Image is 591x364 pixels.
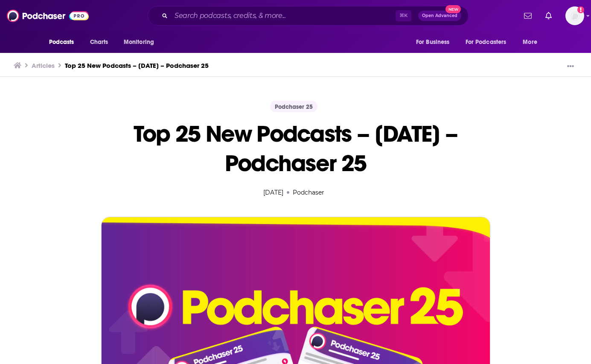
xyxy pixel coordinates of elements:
[517,34,548,50] button: open menu
[577,6,584,13] svg: Add a profile image
[422,14,457,18] span: Open Advanced
[293,189,324,196] a: Podchaser
[416,36,450,48] span: For Business
[101,119,490,178] h1: Top 25 New Podcasts – [DATE] – Podchaser 25
[65,61,209,70] a: Top 25 New Podcasts – [DATE] – Podchaser 25
[263,189,283,196] time: [DATE]
[7,8,89,24] img: Podchaser - Follow, Share and Rate Podcasts
[148,6,469,26] div: Search podcasts, credits, & more...
[565,6,584,25] button: Show profile menu
[564,61,577,72] button: Show More Button
[565,6,584,25] span: Logged in as Shadley
[466,36,507,48] span: For Podcasters
[418,11,461,21] button: Open AdvancedNew
[460,34,519,50] button: open menu
[410,34,460,50] button: open menu
[124,36,154,48] span: Monitoring
[43,34,85,50] button: open menu
[90,36,108,48] span: Charts
[542,9,555,23] a: Show notifications dropdown
[84,34,114,50] a: Charts
[270,101,317,112] a: Podchaser 25
[523,36,537,48] span: More
[396,10,411,21] span: ⌘ K
[118,34,165,50] button: open menu
[565,6,584,25] img: User Profile
[445,5,461,13] span: New
[49,36,74,48] span: Podcasts
[32,61,55,70] a: Articles
[171,9,396,23] input: Search podcasts, credits, & more...
[521,9,535,23] a: Show notifications dropdown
